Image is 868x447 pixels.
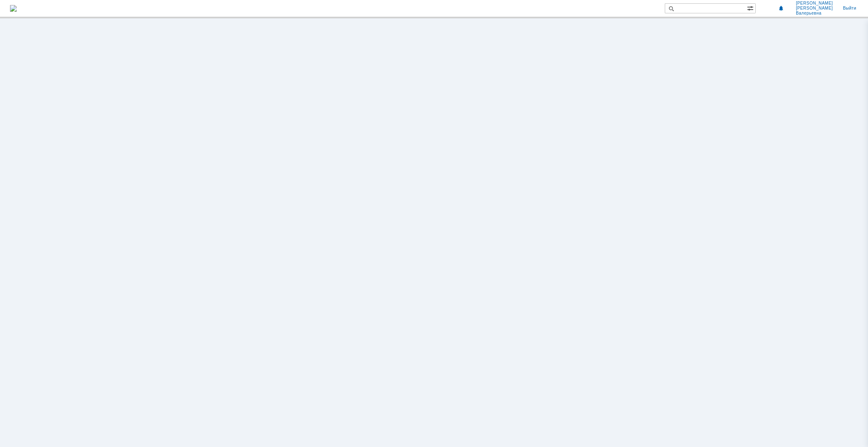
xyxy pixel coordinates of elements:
a: Перейти на домашнюю страницу [10,5,17,12]
span: [PERSON_NAME] [796,6,833,11]
span: Расширенный поиск [747,4,755,12]
span: [PERSON_NAME] [796,1,833,6]
img: logo [10,5,17,12]
span: Валерьевна [796,11,833,16]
